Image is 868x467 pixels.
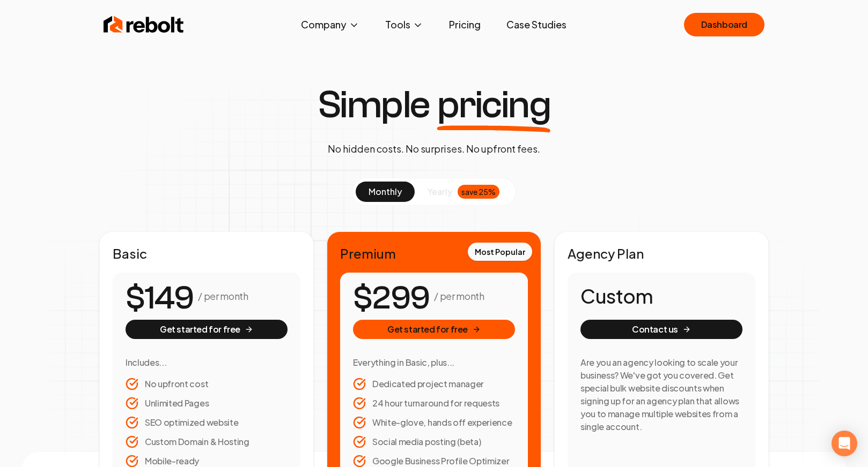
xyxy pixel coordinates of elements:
[126,378,288,390] li: No upfront cost
[353,356,515,369] h3: Everything in Basic, plus...
[126,435,288,448] li: Custom Domain & Hosting
[353,378,515,390] li: Dedicated project manager
[580,285,742,307] h1: Custom
[356,182,415,202] button: monthly
[434,289,484,304] p: / per month
[377,14,432,35] button: Tools
[568,245,755,262] h2: Agency Plan
[369,186,402,197] span: monthly
[468,243,532,261] div: Most Popular
[126,416,288,429] li: SEO optimized website
[353,416,515,429] li: White-glove, hands off experience
[498,14,575,35] a: Case Studies
[126,356,288,369] h3: Includes...
[340,245,528,262] h2: Premium
[292,14,368,35] button: Company
[104,14,184,35] img: Rebolt Logo
[318,86,551,124] h1: Simple
[113,245,300,262] h2: Basic
[353,274,430,322] number-flow-react: $299
[126,274,194,322] number-flow-react: $149
[353,320,515,339] button: Get started for free
[198,289,248,304] p: / per month
[437,86,551,124] span: pricing
[580,356,742,433] h3: Are you an agency looking to scale your business? We've got you covered. Get special bulk website...
[832,431,857,456] div: Open Intercom Messenger
[353,435,515,448] li: Social media posting (beta)
[458,185,499,199] div: save 25%
[126,320,288,339] button: Get started for free
[353,397,515,410] li: 24 hour turnaround for requests
[415,182,512,202] button: yearlysave 25%
[428,185,452,198] span: yearly
[328,141,540,156] p: No hidden costs. No surprises. No upfront fees.
[126,397,288,410] li: Unlimited Pages
[684,13,764,36] a: Dashboard
[440,14,489,35] a: Pricing
[580,320,742,339] button: Contact us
